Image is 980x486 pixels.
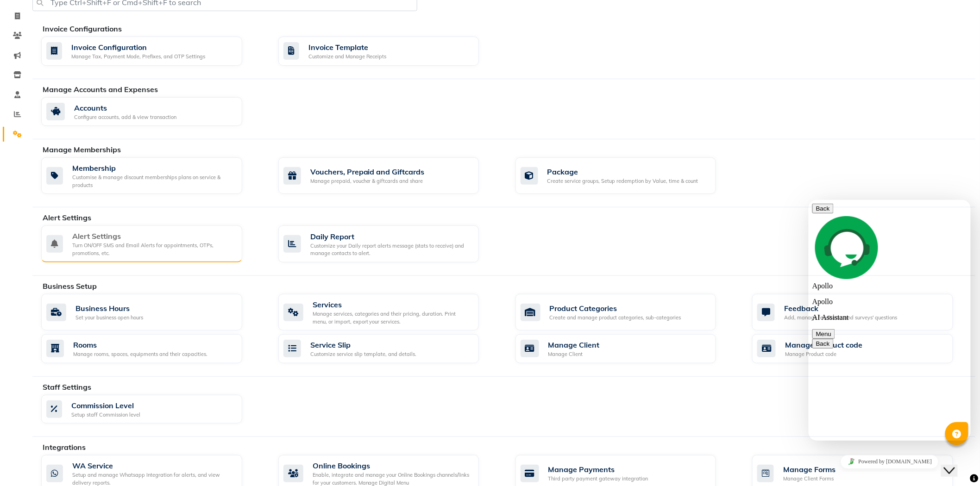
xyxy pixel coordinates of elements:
div: Package [547,166,698,177]
div: Turn ON/OFF SMS and Email Alerts for appointments, OTPs, promotions, etc. [72,242,235,257]
a: Manage ClientManage Client [515,334,739,363]
iframe: chat widget [941,449,971,477]
a: Vouchers, Prepaid and GiftcardsManage prepaid, voucher & giftcards and share [278,157,502,194]
iframe: chat widget [809,451,971,472]
div: Manage Payments [548,464,648,475]
div: Alert Settings [72,231,235,242]
div: Rooms [73,339,207,350]
a: FeedbackAdd, manage feedbacks and surveys' questions [752,294,975,330]
div: WA Service [72,460,235,471]
a: MembershipCustomise & manage discount memberships plans on service & products [41,157,264,194]
div: Product Categories [550,303,681,314]
a: Invoice TemplateCustomize and Manage Receipts [278,37,502,66]
div: Commission Level [71,400,140,411]
div: Customise & manage discount memberships plans on service & products [72,174,235,189]
div: Customize and Manage Receipts [308,53,387,61]
a: Business HoursSet your business open hours [41,294,264,330]
div: Manage Client [548,339,600,350]
a: RoomsManage rooms, spaces, equipments and their capacities. [41,334,264,363]
a: Product CategoriesCreate and manage product categories, sub-categories [515,294,739,330]
a: PackageCreate service groups, Setup redemption by Value, time & count [515,157,739,194]
a: Manage Product codeManage Product code [752,334,975,363]
div: Setup staff Commission level [71,411,140,419]
div: Manage Product code [785,339,862,350]
iframe: chat widget [809,200,971,441]
div: Vouchers, Prepaid and Giftcards [310,166,425,177]
a: ServicesManage services, categories and their pricing, duration. Print menu, or import, export yo... [278,294,502,330]
div: Business Hours [75,303,143,314]
div: Invoice Template [308,42,387,53]
a: Daily ReportCustomize your Daily report alerts message (stats to receive) and manage contacts to ... [278,225,502,262]
a: Alert SettingsTurn ON/OFF SMS and Email Alerts for appointments, OTPs, promotions, etc. [41,225,264,262]
div: Third party payment gateway integration [548,475,648,483]
div: Online Bookings [313,460,472,471]
div: Daily Report [310,231,472,242]
div: Membership [72,162,235,174]
div: Set your business open hours [75,314,143,322]
div: Manage rooms, spaces, equipments and their capacities. [73,350,207,358]
div: Customize service slip template, and details. [310,350,417,358]
div: Manage Client [548,350,600,358]
div: Manage Product code [785,350,862,358]
div: Manage Forms [783,464,836,475]
a: Invoice ConfigurationManage Tax, Payment Mode, Prefixes, and OTP Settings [41,37,264,66]
div: Create service groups, Setup redemption by Value, time & count [547,177,698,185]
a: Service SlipCustomize service slip template, and details. [278,334,502,363]
div: Customize your Daily report alerts message (stats to receive) and manage contacts to alert. [310,242,472,257]
div: Create and manage product categories, sub-categories [550,314,681,322]
div: Manage Tax, Payment Mode, Prefixes, and OTP Settings [71,53,205,61]
div: Service Slip [310,339,417,350]
div: Accounts [74,102,176,113]
div: Services [313,299,472,310]
div: Manage prepaid, voucher & giftcards and share [310,177,425,185]
div: Manage Client Forms [783,475,836,483]
div: Manage services, categories and their pricing, duration. Print menu, or import, export your servi... [313,310,472,325]
a: AccountsConfigure accounts, add & view transaction [41,97,264,126]
div: Feedback [784,303,897,314]
a: Commission LevelSetup staff Commission level [41,395,264,424]
div: Add, manage feedbacks and surveys' questions [784,314,897,322]
div: Configure accounts, add & view transaction [74,113,176,121]
div: Invoice Configuration [71,42,205,53]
